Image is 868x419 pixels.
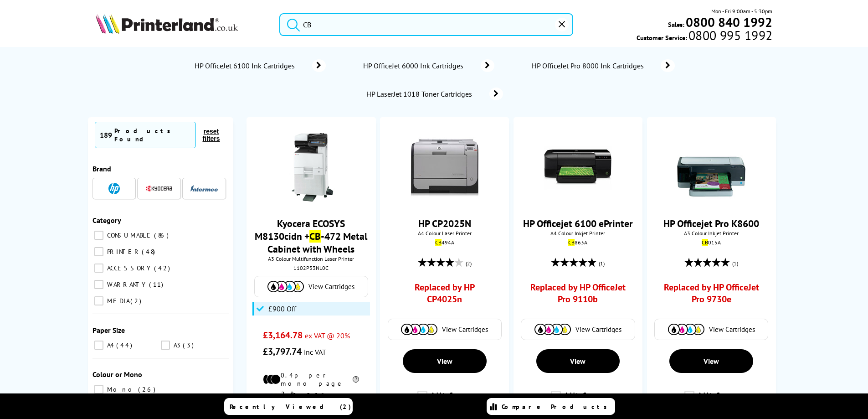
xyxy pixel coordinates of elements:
label: Add to Compare [417,391,473,408]
a: View Cartridges [259,281,363,292]
input: MEDIA 2 [94,296,103,305]
span: £3,797.74 [263,346,302,357]
span: (1) [732,255,738,272]
span: A4 Colour Inkjet Printer [518,230,638,237]
div: 1102P33NL0C [253,264,369,271]
input: PRINTER 48 [94,247,103,256]
a: Recently Viewed (2) [224,398,353,415]
div: 494A [387,239,502,246]
img: Cartridges [401,324,437,335]
input: CONSUMABLE 86 [94,231,103,240]
span: Compare Products [502,403,612,411]
img: hp-oj-k8600-front-small.jpg [677,133,745,202]
span: WARRANTY [105,280,148,289]
span: £3,164.78 [263,329,303,341]
span: 48 [142,248,157,256]
span: CONSUMABLE [105,231,153,239]
a: HP OfficeJet 6100 Ink Cartridges [194,59,326,72]
img: Cartridges [668,324,704,335]
span: ex VAT @ 20% [305,331,350,340]
span: 2 [130,297,144,305]
span: View Cartridges [575,325,621,334]
span: HP OfficeJet 6000 Ink Cartridges [362,61,467,70]
span: HP LaserJet 1018 Toner Cartridges [365,89,476,98]
span: 0800 995 1992 [687,31,772,40]
span: (2) [466,255,472,272]
span: Colour or Mono [92,370,142,379]
a: HP OfficeJet 6000 Ink Cartridges [362,59,494,72]
span: £900 Off [268,304,296,313]
input: Mono 26 [94,385,103,394]
span: A4 [105,341,115,349]
span: (1) [599,255,605,272]
mark: CB [309,230,321,243]
input: A4 44 [94,341,103,350]
span: View [437,357,452,366]
img: Intermec [190,185,218,191]
a: HP CP2025N [418,217,471,230]
span: Mono [105,385,137,393]
a: Compare Products [487,398,615,415]
a: View Cartridges [659,324,763,335]
img: CB494A_4-thumb.jpg [411,133,479,202]
span: 11 [149,280,165,289]
a: HP Officejet Pro K8600 [663,217,759,230]
label: Add to Compare [684,391,740,408]
img: Kyocera [145,185,173,192]
span: Customer Service: [637,31,772,42]
li: 2.8p per colour page [263,390,359,406]
mark: CB [702,239,708,246]
span: 3 [183,341,196,349]
span: Sales: [668,20,684,29]
span: MEDIA [105,297,129,305]
img: Kyocera-M8130cidn-Cabinet-Bundle-Small4.jpg [277,133,345,202]
span: View Cartridges [442,325,488,334]
span: HP OfficeJet Pro 8000 Ink Cartridges [531,61,647,70]
input: WARRANTY 11 [94,280,103,289]
a: 0800 840 1992 [684,18,772,26]
a: HP LaserJet 1018 Toner Cartridges [365,88,503,100]
label: Add to Compare [551,391,606,408]
span: HP OfficeJet 6100 Ink Cartridges [194,61,298,70]
input: ACCESSORY 42 [94,264,103,273]
span: Recently Viewed (2) [230,403,351,411]
b: 0800 840 1992 [686,14,772,31]
span: View [570,357,586,366]
a: View [536,349,620,373]
a: View Cartridges [393,324,497,335]
a: View [403,349,487,373]
span: Mon - Fri 9:00am - 5:30pm [711,7,772,16]
span: A4 Colour Laser Printer [385,230,504,237]
span: inc VAT [304,347,326,357]
input: Search product or brand [279,13,573,36]
button: reset filters [196,127,226,143]
div: 015A [654,239,769,246]
a: Replaced by HP OfficeJet Pro 9110b [530,281,626,310]
span: 26 [138,385,158,393]
li: 0.4p per mono page [263,371,359,388]
a: View [669,349,753,373]
input: A3 3 [161,341,170,350]
a: HP Officejet 6100 ePrinter [523,217,633,230]
span: A3 Colour Inkjet Printer [652,230,771,237]
a: Kyocera ECOSYS M8130cidn +CB-472 Metal Cabinet with Wheels [255,217,367,255]
a: Printerland Logo [96,14,268,36]
a: Replaced by HP OfficeJet Pro 9730e [663,281,760,310]
mark: CB [568,239,575,246]
span: Paper Size [92,326,125,335]
div: Products Found [114,127,191,143]
img: HP [108,183,120,194]
a: Replaced by HP CP4025n [396,281,493,310]
span: ACCESSORY [105,264,153,272]
span: PRINTER [105,248,141,256]
span: A3 [171,341,182,349]
span: 189 [100,130,112,140]
img: Cartridges [534,324,571,335]
img: hp-oj6100-front-small.jpg [544,133,612,202]
span: View [704,357,719,366]
div: 863A [520,239,636,246]
span: A3 Colour Multifunction Laser Printer [251,255,371,262]
img: Printerland Logo [96,14,238,34]
span: View Cartridges [709,325,755,334]
img: Cartridges [267,281,304,292]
